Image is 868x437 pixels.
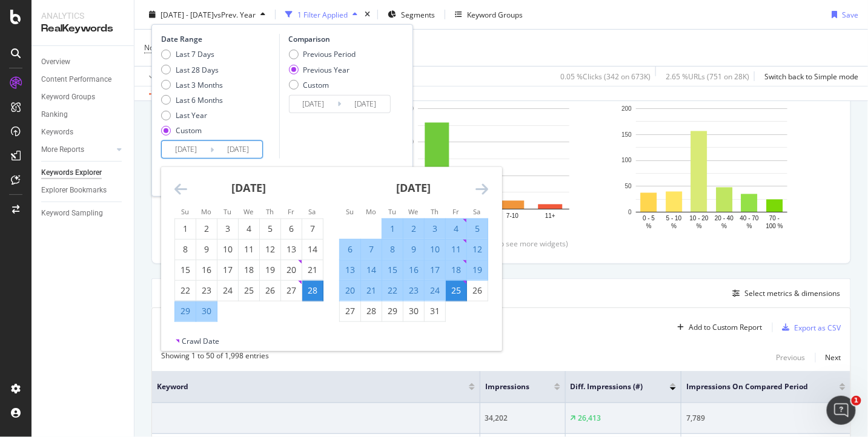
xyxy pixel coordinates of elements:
[382,260,403,280] td: Selected. Tuesday, July 15, 2025
[175,301,196,321] td: Selected. Sunday, June 29, 2025
[403,284,424,297] div: 23
[342,96,390,113] input: End Date
[446,260,467,280] td: Selected. Friday, July 18, 2025
[217,239,239,260] td: Choose Tuesday, June 10, 2025 as your check-out date. It’s available.
[362,8,373,21] div: times
[403,239,425,260] td: Selected. Wednesday, July 9, 2025
[309,207,316,216] small: Sa
[388,207,396,216] small: Tu
[239,264,259,276] div: 18
[41,10,124,22] div: Analytics
[217,284,238,297] div: 24
[467,284,488,297] div: 26
[41,166,102,179] div: Keywords Explorer
[506,213,518,220] text: 7-10
[196,260,217,280] td: Choose Monday, June 16, 2025 as your check-out date. It’s available.
[715,215,734,222] text: 20 - 40
[41,207,103,220] div: Keyword Sampling
[157,381,451,392] span: Keyword
[196,264,217,276] div: 16
[382,239,403,260] td: Selected. Tuesday, July 8, 2025
[217,223,238,235] div: 3
[361,305,382,317] div: 28
[747,223,752,230] text: %
[621,131,632,138] text: 150
[777,352,806,363] div: Previous
[399,102,588,229] svg: A chart.
[41,184,107,197] div: Explorer Bookmarks
[161,125,223,136] div: Custom
[340,239,361,260] td: Selected. Sunday, July 6, 2025
[260,218,281,239] td: Choose Thursday, June 5, 2025 as your check-out date. It’s available.
[224,207,231,216] small: Tu
[826,350,841,365] button: Next
[303,79,330,90] div: Custom
[666,71,749,81] div: 2.65 % URLs ( 751 on 28K )
[403,243,424,255] div: 9
[425,280,446,301] td: Selected. Thursday, July 24, 2025
[239,260,260,280] td: Choose Wednesday, June 18, 2025 as your check-out date. It’s available.
[671,223,677,230] text: %
[41,126,125,139] a: Keywords
[41,56,70,68] div: Overview
[474,207,481,216] small: Sa
[764,71,858,81] div: Switch back to Simple mode
[852,396,861,406] span: 1
[467,264,488,276] div: 19
[403,280,425,301] td: Selected. Wednesday, July 23, 2025
[760,67,858,86] button: Switch back to Simple mode
[361,260,382,280] td: Selected. Monday, July 14, 2025
[260,239,281,260] td: Choose Thursday, June 12, 2025 as your check-out date. It’s available.
[214,9,256,19] span: vs Prev. Year
[303,64,350,74] div: Previous Year
[176,79,223,90] div: Last 3 Months
[425,218,446,239] td: Selected. Thursday, July 3, 2025
[41,143,113,156] a: More Reports
[289,79,356,90] div: Custom
[361,301,382,321] td: Choose Monday, July 28, 2025 as your check-out date. It’s available.
[201,207,211,216] small: Mo
[446,284,466,297] div: 25
[382,301,403,321] td: Choose Tuesday, July 29, 2025 as your check-out date. It’s available.
[340,280,361,301] td: Selected. Sunday, July 20, 2025
[617,102,806,232] div: A chart.
[260,264,280,276] div: 19
[239,218,260,239] td: Choose Wednesday, June 4, 2025 as your check-out date. It’s available.
[196,284,217,297] div: 23
[41,108,125,121] a: Ranking
[174,182,187,197] div: Move backward to switch to the previous month.
[425,243,445,255] div: 10
[175,264,196,276] div: 15
[41,108,68,121] div: Ranking
[578,413,601,424] div: 26,413
[196,305,217,317] div: 30
[467,239,488,260] td: Selected. Saturday, July 12, 2025
[643,215,655,222] text: 0 - 5
[260,284,280,297] div: 26
[485,381,536,392] span: Impressions
[467,9,523,19] div: Keyword Groups
[217,218,239,239] td: Choose Tuesday, June 3, 2025 as your check-out date. It’s available.
[340,305,360,317] div: 27
[175,284,196,297] div: 22
[450,5,528,24] button: Keyword Groups
[361,239,382,260] td: Selected. Monday, July 7, 2025
[297,9,348,19] div: 1 Filter Applied
[161,95,223,105] div: Last 6 Months
[281,264,302,276] div: 20
[666,215,682,222] text: 5 - 10
[232,180,267,195] strong: [DATE]
[182,336,219,346] div: Crawl Date
[289,49,356,59] div: Previous Period
[175,218,196,239] td: Choose Sunday, June 1, 2025 as your check-out date. It’s available.
[625,183,632,190] text: 50
[217,264,238,276] div: 17
[425,305,445,317] div: 31
[41,143,84,156] div: More Reports
[425,239,446,260] td: Selected. Thursday, July 10, 2025
[41,22,124,36] div: RealKeywords
[646,223,652,230] text: %
[175,280,196,301] td: Choose Sunday, June 22, 2025 as your check-out date. It’s available.
[382,218,403,239] td: Selected. Tuesday, July 1, 2025
[176,49,214,59] div: Last 7 Days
